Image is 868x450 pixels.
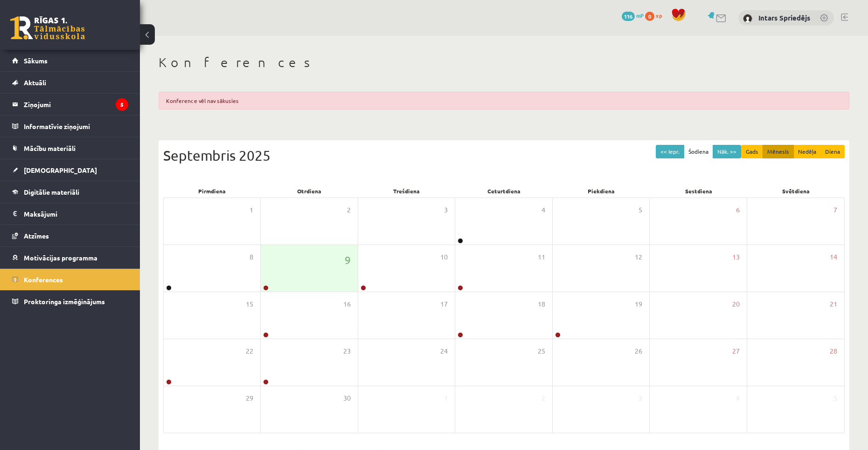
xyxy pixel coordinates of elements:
[12,116,128,137] a: Informatīvie ziņojumi
[12,181,128,203] a: Digitālie materiāli
[440,252,448,262] span: 10
[538,252,545,262] span: 11
[656,12,662,19] span: xp
[12,247,128,268] a: Motivācijas programma
[12,159,128,181] a: [DEMOGRAPHIC_DATA]
[542,205,545,215] span: 4
[830,299,837,309] span: 21
[440,346,448,356] span: 24
[12,225,128,246] a: Atzīmes
[830,252,837,262] span: 14
[622,12,644,19] a: 116 mP
[758,13,810,22] a: Intars Spriedējs
[743,14,752,23] img: Intars Spriedējs
[347,205,351,215] span: 2
[24,56,48,65] span: Sākums
[163,145,845,166] div: Septembris 2025
[345,252,351,268] span: 9
[250,205,253,215] span: 1
[343,346,351,356] span: 23
[444,205,448,215] span: 3
[732,252,740,262] span: 13
[12,94,128,115] a: Ziņojumi5
[12,72,128,93] a: Aktuāli
[538,299,545,309] span: 18
[736,393,740,403] span: 4
[538,346,545,356] span: 25
[24,166,97,174] span: [DEMOGRAPHIC_DATA]
[635,252,642,262] span: 12
[12,291,128,312] a: Proktoringa izmēģinājums
[12,203,128,225] a: Maksājumi
[159,55,849,70] h1: Konferences
[250,252,253,262] span: 8
[24,203,128,225] legend: Maksājumi
[635,299,642,309] span: 19
[261,184,358,198] div: Otrdiena
[645,12,667,19] a: 0 xp
[24,94,128,115] legend: Ziņojumi
[820,145,845,158] button: Diena
[116,98,128,111] i: 5
[12,50,128,71] a: Sākums
[24,188,79,196] span: Digitālie materiāli
[736,205,740,215] span: 6
[246,299,253,309] span: 15
[713,145,741,158] button: Nāk. >>
[636,12,644,19] span: mP
[741,145,763,158] button: Gads
[24,232,49,240] span: Atzīmes
[639,205,642,215] span: 5
[246,346,253,356] span: 22
[12,137,128,159] a: Mācību materiāli
[358,184,455,198] div: Trešdiena
[639,393,642,403] span: 3
[830,346,837,356] span: 28
[656,145,684,158] button: << Iepr.
[793,145,821,158] button: Nedēļa
[732,299,740,309] span: 20
[455,184,553,198] div: Ceturtdiena
[444,393,448,403] span: 1
[747,184,845,198] div: Svētdiena
[553,184,650,198] div: Piekdiena
[24,78,46,87] span: Aktuāli
[10,16,85,40] a: Rīgas 1. Tālmācības vidusskola
[24,253,97,262] span: Motivācijas programma
[24,116,128,137] legend: Informatīvie ziņojumi
[684,145,713,158] button: Šodiena
[645,12,654,21] span: 0
[833,205,837,215] span: 7
[622,12,635,21] span: 116
[440,299,448,309] span: 17
[159,92,849,109] div: Konference vēl nav sākusies
[833,393,837,403] span: 5
[635,346,642,356] span: 26
[542,393,545,403] span: 2
[763,145,794,158] button: Mēnesis
[163,184,261,198] div: Pirmdiena
[24,144,76,152] span: Mācību materiāli
[24,297,105,306] span: Proktoringa izmēģinājums
[246,393,253,403] span: 29
[650,184,748,198] div: Sestdiena
[343,393,351,403] span: 30
[732,346,740,356] span: 27
[24,275,63,284] span: Konferences
[343,299,351,309] span: 16
[12,269,128,290] a: Konferences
